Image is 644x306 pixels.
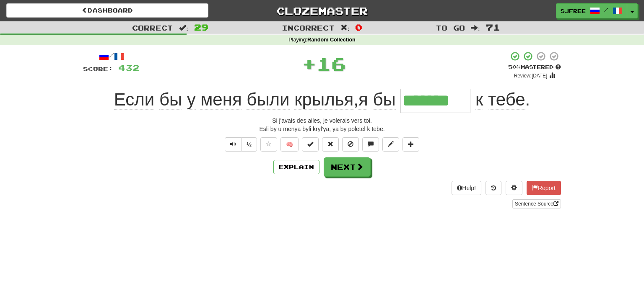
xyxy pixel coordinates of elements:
button: ½ [241,137,257,152]
span: 16 [317,53,346,74]
span: меня [200,90,241,110]
a: Dashboard [6,3,208,18]
button: Ignore sentence (alt+i) [342,137,359,152]
div: Text-to-speech controls [223,137,257,152]
button: Round history (alt+y) [486,181,501,195]
span: + [302,51,317,76]
span: Correct [132,23,173,32]
button: Report [527,181,561,195]
span: Score: [83,65,113,72]
button: Play sentence audio (ctl+space) [225,137,241,152]
button: 🧠 [280,137,299,152]
button: Favorite sentence (alt+f) [260,137,277,152]
span: To go [436,23,465,32]
span: , [114,90,401,109]
span: : [340,24,350,31]
button: Edit sentence (alt+d) [382,137,399,152]
span: / [604,7,608,13]
span: . [470,90,530,110]
div: Esli by u menya byli kryl'ya, ya by poletel k tebe. [83,125,561,133]
button: Next [324,157,371,177]
span: бы [373,90,395,110]
button: Help! [452,181,481,195]
span: Если [114,90,155,110]
div: Mastered [508,64,561,71]
span: бы [159,90,182,110]
button: Discuss sentence (alt+u) [362,137,379,152]
button: Add to collection (alt+a) [402,137,419,152]
button: Set this sentence to 100% Mastered (alt+m) [302,137,319,152]
div: / [83,51,140,62]
div: Si j'avais des ailes, je volerais vers toi. [83,116,561,125]
span: были [247,90,289,110]
strong: Random Collection [307,37,356,43]
button: Explain [273,160,319,174]
span: к [475,90,483,110]
button: Reset to 0% Mastered (alt+r) [322,137,339,152]
span: я [358,90,368,110]
span: sjfree [561,7,586,15]
span: : [471,24,480,31]
span: 432 [118,62,140,73]
a: Sentence Source [512,199,561,208]
a: Clozemaster [221,3,423,18]
span: : [179,24,188,31]
span: крылья [294,90,353,110]
a: sjfree / [556,3,627,18]
span: тебе [488,90,525,110]
span: у [187,90,196,110]
span: Incorrect [282,23,335,32]
small: Review: [DATE] [514,73,548,79]
span: 50 % [508,64,521,70]
span: 0 [355,22,362,32]
span: 29 [194,22,208,32]
span: 71 [486,22,500,32]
